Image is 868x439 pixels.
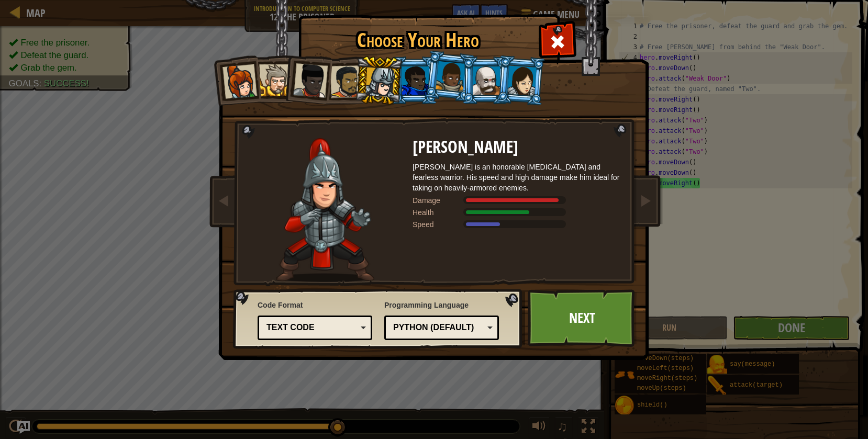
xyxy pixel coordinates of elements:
[393,322,484,334] div: Python (Default)
[496,55,546,106] li: Illia Shieldsmith
[301,29,536,51] h1: Choose Your Hero
[248,55,295,103] li: Sir Tharin Thunderfist
[354,55,404,106] li: Hattori Hanzō
[413,138,622,156] h2: [PERSON_NAME]
[210,54,262,106] li: Captain Anya Weston
[413,207,622,218] div: Gains 71% of listed Warrior armor health.
[282,53,333,104] li: Lady Ida Justheart
[424,50,475,103] li: Arryn Stonewall
[462,57,509,104] li: Okar Stompfoot
[276,138,374,282] img: samurai.pose.png
[384,300,499,310] span: Programming Language
[413,207,465,218] div: Health
[233,289,525,349] img: language-selector-background.png
[413,219,465,230] div: Speed
[413,162,622,193] div: [PERSON_NAME] is an honorable [MEDICAL_DATA] and fearless warrior. His speed and high damage make...
[413,195,622,206] div: Deals 180% of listed Warrior weapon damage.
[319,56,367,105] li: Alejandro the Duelist
[391,57,438,104] li: Gordon the Stalwart
[258,300,372,310] span: Code Format
[413,219,622,230] div: Moves at 8 meters per second.
[528,289,637,347] a: Next
[413,195,465,206] div: Damage
[266,322,357,334] div: Text code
